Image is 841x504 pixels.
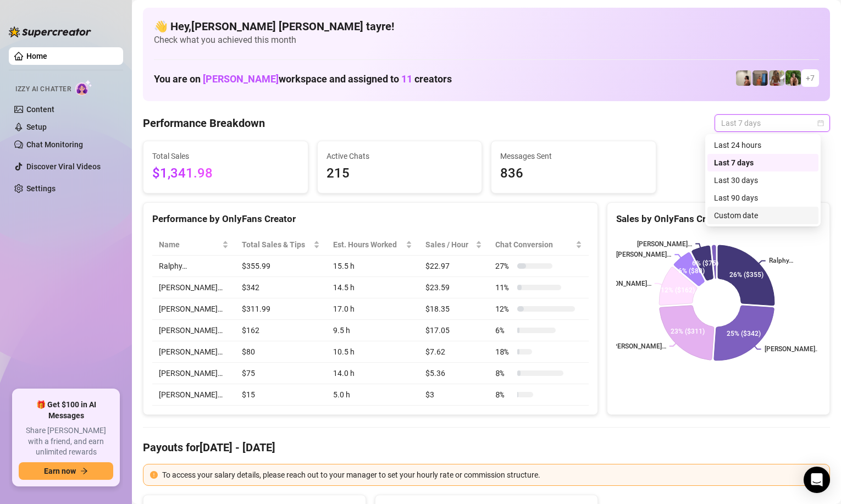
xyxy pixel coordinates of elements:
[19,400,113,421] span: 🎁 Get $100 in AI Messages
[806,72,815,84] span: + 7
[500,163,647,184] span: 836
[714,139,812,151] div: Last 24 hours
[736,70,751,86] img: Ralphy
[419,277,489,298] td: $23.59
[26,52,47,60] a: Home
[154,73,452,85] h1: You are on workspace and assigned to creators
[425,239,473,251] span: Sales / Hour
[143,115,265,131] h4: Performance Breakdown
[26,140,83,149] a: Chat Monitoring
[333,239,403,251] div: Est. Hours Worked
[707,136,818,154] div: Last 24 hours
[235,298,327,320] td: $311.99
[26,105,54,114] a: Content
[765,346,820,353] text: [PERSON_NAME]…
[596,280,651,287] text: [PERSON_NAME]…
[419,384,489,406] td: $3
[44,467,76,475] span: Earn now
[769,257,793,265] text: Ralphy…
[235,341,327,363] td: $80
[495,281,513,293] span: 11 %
[495,239,573,251] span: Chat Conversion
[26,123,47,131] a: Setup
[327,363,419,384] td: 14.0 h
[401,73,412,85] span: 11
[152,277,235,298] td: [PERSON_NAME]…
[152,256,235,277] td: Ralphy…
[769,70,784,86] img: Nathaniel
[152,320,235,341] td: [PERSON_NAME]…
[817,120,824,126] span: calendar
[327,150,473,162] span: Active Chats
[152,363,235,384] td: [PERSON_NAME]…
[19,425,113,458] span: Share [PERSON_NAME] with a friend, and earn unlimited rewards
[154,19,819,34] h4: 👋 Hey, [PERSON_NAME] [PERSON_NAME] tayre !
[495,346,513,358] span: 18 %
[419,234,489,256] th: Sales / Hour
[707,154,818,171] div: Last 7 days
[235,234,327,256] th: Total Sales & Tips
[235,384,327,406] td: $15
[714,157,812,169] div: Last 7 days
[327,384,419,406] td: 5.0 h
[495,324,513,336] span: 6 %
[419,298,489,320] td: $18.35
[616,212,821,226] div: Sales by OnlyFans Creator
[714,174,812,186] div: Last 30 days
[804,467,830,493] div: Open Intercom Messenger
[15,84,71,95] span: Izzy AI Chatter
[80,467,88,475] span: arrow-right
[152,234,235,256] th: Name
[707,189,818,207] div: Last 90 days
[611,342,666,350] text: [PERSON_NAME]…
[143,440,830,455] h4: Payouts for [DATE] - [DATE]
[235,277,327,298] td: $342
[154,34,819,46] span: Check what you achieved this month
[235,320,327,341] td: $162
[235,363,327,384] td: $75
[327,320,419,341] td: 9.5 h
[162,469,823,481] div: To access your salary details, please reach out to your manager to set your hourly rate or commis...
[785,70,801,86] img: Nathaniel
[419,363,489,384] td: $5.36
[152,341,235,363] td: [PERSON_NAME]…
[327,163,473,184] span: 215
[327,341,419,363] td: 10.5 h
[327,277,419,298] td: 14.5 h
[500,150,647,162] span: Messages Sent
[714,192,812,204] div: Last 90 days
[495,389,513,401] span: 8 %
[721,115,823,131] span: Last 7 days
[152,163,299,184] span: $1,341.98
[714,209,812,221] div: Custom date
[637,240,692,248] text: [PERSON_NAME]…
[75,80,92,96] img: AI Chatter
[327,298,419,320] td: 17.0 h
[26,162,101,171] a: Discover Viral Videos
[152,298,235,320] td: [PERSON_NAME]…
[9,26,91,37] img: logo-BBDzfeDw.svg
[242,239,312,251] span: Total Sales & Tips
[159,239,220,251] span: Name
[26,184,56,193] a: Settings
[707,171,818,189] div: Last 30 days
[419,320,489,341] td: $17.05
[152,150,299,162] span: Total Sales
[327,256,419,277] td: 15.5 h
[19,462,113,480] button: Earn nowarrow-right
[495,303,513,315] span: 12 %
[152,384,235,406] td: [PERSON_NAME]…
[489,234,589,256] th: Chat Conversion
[616,251,671,259] text: [PERSON_NAME]…
[203,73,279,85] span: [PERSON_NAME]
[419,256,489,277] td: $22.97
[707,207,818,224] div: Custom date
[753,70,768,86] img: Wayne
[150,471,158,479] span: exclamation-circle
[419,341,489,363] td: $7.62
[235,256,327,277] td: $355.99
[495,367,513,379] span: 8 %
[152,212,589,226] div: Performance by OnlyFans Creator
[495,260,513,272] span: 27 %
